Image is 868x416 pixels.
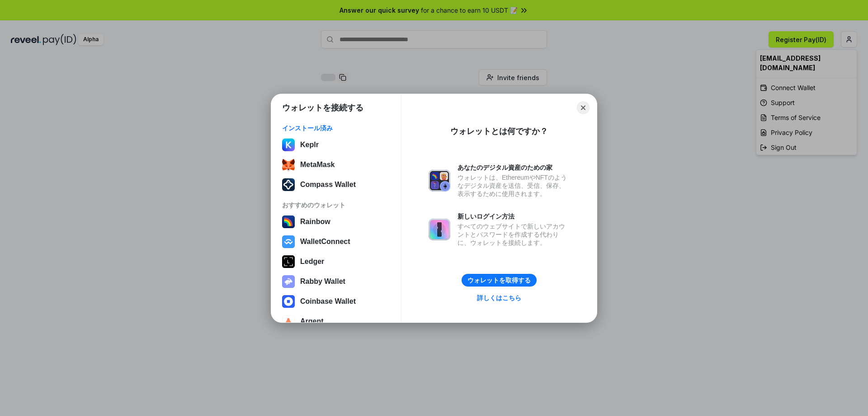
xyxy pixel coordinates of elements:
[282,275,295,288] img: svg+xml,%3Csvg%20xmlns%3D%22http%3A%2F%2Fwww.w3.org%2F2000%2Fsvg%22%20fill%3D%22none%22%20viewBox...
[279,312,393,330] button: Argent
[300,297,356,306] div: Coinbase Wallet
[279,233,393,251] button: WalletConnect
[282,158,295,171] img: svg+xml;base64,PHN2ZyB3aWR0aD0iMzUiIGhlaWdodD0iMzQiIHZpZXdCb3g9IjAgMCAzNSAzNCIgZmlsbD0ibm9uZSIgeG...
[279,213,393,231] button: Rainbow
[477,294,521,302] div: 詳しくはこちら
[462,274,537,287] button: ウォレットを取得する
[282,178,295,191] img: n9aT7X+CwJ2pse3G18qAAAAAElFTkSuQmCC
[300,218,330,226] div: Rainbow
[300,141,319,149] div: Keplr
[282,255,295,268] img: svg+xml,%3Csvg%20xmlns%3D%22http%3A%2F%2Fwww.w3.org%2F2000%2Fsvg%22%20width%3D%2228%22%20height%3...
[279,156,393,174] button: MetaMask
[458,212,570,220] div: 新しいログイン方法
[282,139,295,151] img: ByMCUfJCc2WaAAAAAElFTkSuQmCC
[279,273,393,291] button: Rabby Wallet
[282,201,390,209] div: おすすめのウォレット
[577,101,590,114] button: Close
[282,315,295,328] img: svg+xml,%3Csvg%20width%3D%2228%22%20height%3D%2228%22%20viewBox%3D%220%200%2028%2028%22%20fill%3D...
[279,176,393,194] button: Compass Wallet
[282,215,295,228] img: svg+xml,%3Csvg%20width%3D%22120%22%20height%3D%22120%22%20viewBox%3D%220%200%20120%20120%22%20fil...
[300,161,335,169] div: MetaMask
[458,163,570,172] div: あなたのデジタル資産のための家
[450,126,548,137] div: ウォレットとは何ですか？
[429,219,450,240] img: svg+xml,%3Csvg%20xmlns%3D%22http%3A%2F%2Fwww.w3.org%2F2000%2Fsvg%22%20fill%3D%22none%22%20viewBox...
[300,238,350,246] div: WalletConnect
[458,222,570,247] div: すべてのウェブサイトで新しいアカウントとパスワードを作成する代わりに、ウォレットを接続します。
[429,170,450,191] img: svg+xml,%3Csvg%20xmlns%3D%22http%3A%2F%2Fwww.w3.org%2F2000%2Fsvg%22%20fill%3D%22none%22%20viewBox...
[300,317,324,325] div: Argent
[300,181,356,189] div: Compass Wallet
[282,295,295,308] img: svg+xml,%3Csvg%20width%3D%2228%22%20height%3D%2228%22%20viewBox%3D%220%200%2028%2028%22%20fill%3D...
[279,136,393,154] button: Keplr
[282,124,390,132] div: インストール済み
[279,253,393,271] button: Ledger
[472,292,527,304] a: 詳しくはこちら
[279,292,393,311] button: Coinbase Wallet
[282,102,363,113] h1: ウォレットを接続する
[458,173,570,198] div: ウォレットは、EthereumやNFTのようなデジタル資産を送信、受信、保存、表示するために使用されます。
[300,277,345,286] div: Rabby Wallet
[282,235,295,248] img: svg+xml,%3Csvg%20width%3D%2228%22%20height%3D%2228%22%20viewBox%3D%220%200%2028%2028%22%20fill%3D...
[300,258,324,266] div: Ledger
[467,276,531,284] div: ウォレットを取得する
